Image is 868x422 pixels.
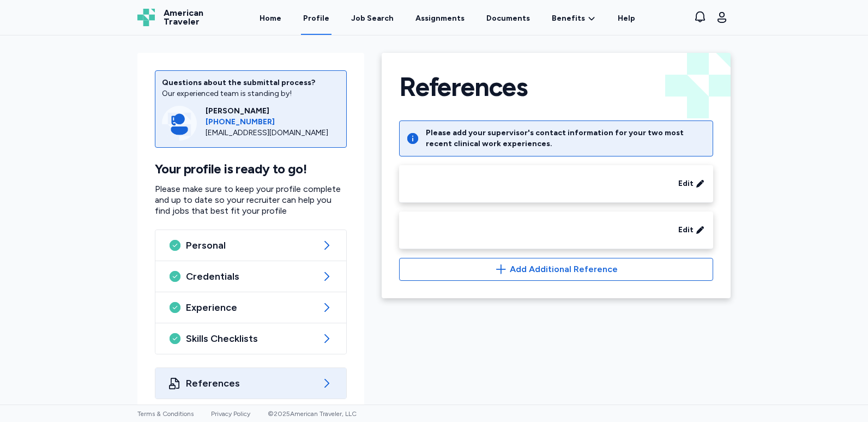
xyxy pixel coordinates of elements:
span: Benefits [552,13,585,24]
h1: References [399,70,527,103]
img: Consultant [162,106,197,141]
a: Profile [301,1,331,35]
div: [EMAIL_ADDRESS][DOMAIN_NAME] [206,128,340,138]
a: Privacy Policy [211,410,250,418]
a: [PHONE_NUMBER] [206,117,340,128]
a: Benefits [552,13,596,24]
div: Job Search [351,13,394,24]
button: Add Additional Reference [399,258,713,281]
div: Please add your supervisor's contact information for your two most recent clinical work experiences. [426,128,706,149]
img: Logo [137,9,155,26]
span: Edit [678,225,694,236]
span: Experience [186,301,316,314]
span: Credentials [186,270,316,283]
span: © 2025 American Traveler, LLC [268,410,357,418]
span: Edit [678,178,694,189]
div: Edit [399,212,713,249]
div: Questions about the submittal process? [162,77,340,88]
span: American Traveler [164,9,203,26]
div: Edit [399,165,713,203]
a: Terms & Conditions [137,410,194,418]
span: Skills Checklists [186,332,316,345]
span: References [186,377,316,390]
span: Add Additional Reference [510,263,618,276]
div: [PERSON_NAME] [206,106,340,117]
h1: Your profile is ready to go! [155,161,347,177]
span: Personal [186,239,316,252]
div: Our experienced team is standing by! [162,88,340,99]
p: Please make sure to keep your profile complete and up to date so your recruiter can help you find... [155,184,347,216]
